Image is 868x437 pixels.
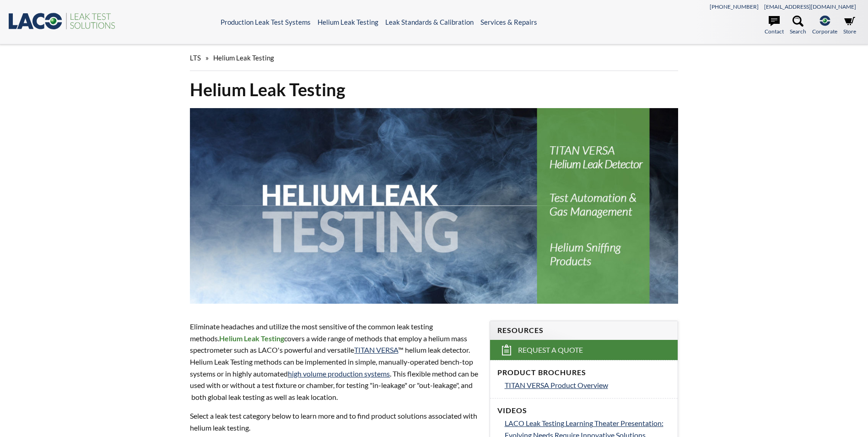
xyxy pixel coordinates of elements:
span: Helium Leak Testing [213,54,274,62]
a: Contact [765,16,784,36]
a: Store [843,16,856,36]
h4: Videos [497,406,670,415]
a: Helium Leak Testing [318,18,378,26]
a: [PHONE_NUMBER] [710,3,759,10]
a: Search [790,16,806,36]
span: Corporate [812,27,837,36]
h4: Resources [497,326,670,335]
a: TITAN VERSA Product Overview [505,379,670,391]
h4: Product Brochures [497,368,670,377]
a: Services & Repairs [480,18,537,26]
a: high volume production systems [288,369,390,378]
span: Request a Quote [518,345,583,355]
a: Leak Standards & Calibration [385,18,474,26]
a: Request a Quote [490,340,678,360]
a: Production Leak Test Systems [221,18,311,26]
a: TITAN VERSA [354,345,398,354]
span: TITAN VERSA Product Overview [505,381,608,389]
span: LTS [190,54,201,62]
p: Eliminate headaches and utilize the most sensitive of the common leak testing methods. covers a w... [190,321,478,403]
div: » [190,45,678,71]
strong: Helium Leak Testing [219,334,284,343]
p: Select a leak test category below to learn more and to find product solutions associated with hel... [190,410,478,433]
img: Helium Leak Testing header [190,108,678,304]
h1: Helium Leak Testing [190,78,678,101]
a: [EMAIL_ADDRESS][DOMAIN_NAME] [764,3,856,10]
